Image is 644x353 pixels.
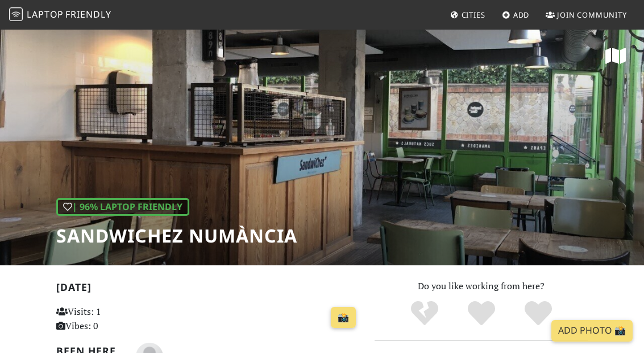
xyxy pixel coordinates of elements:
div: Definitely! [510,299,567,328]
div: | 96% Laptop Friendly [56,198,189,216]
a: Add [497,5,534,25]
p: Do you like working from here? [375,279,588,294]
a: 📸 [331,307,356,329]
p: Visits: 1 Vibes: 0 [56,305,149,334]
div: No [396,299,453,328]
a: Join Community [541,5,631,25]
span: Friendly [65,8,111,20]
h2: [DATE] [56,281,361,298]
a: Cities [446,5,490,25]
span: Join Community [557,10,627,20]
span: Cities [462,10,485,20]
h1: SandwiChez Numància [56,225,297,247]
span: Laptop [27,8,64,20]
img: LaptopFriendly [9,7,23,21]
div: Yes [453,299,510,328]
a: LaptopFriendly LaptopFriendly [9,5,111,25]
span: Add [513,10,530,20]
a: Add Photo 📸 [551,320,633,342]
